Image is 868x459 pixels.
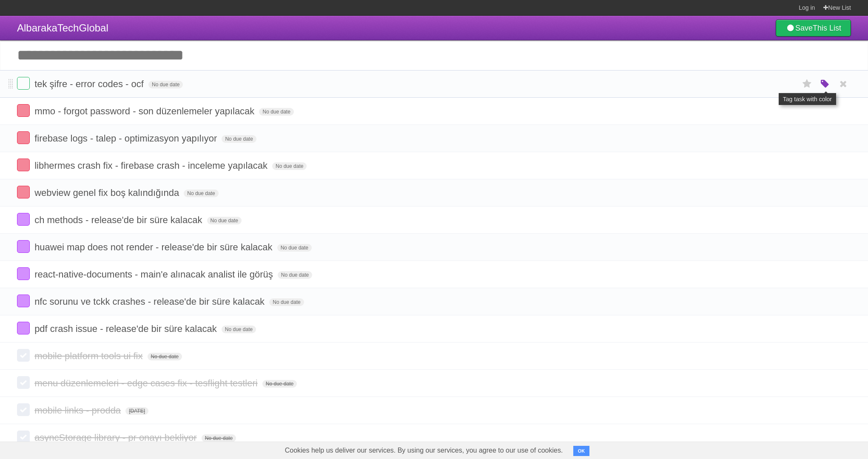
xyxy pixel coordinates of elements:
[222,135,256,143] span: No due date
[278,271,312,279] span: No due date
[813,24,841,32] b: This List
[207,217,242,224] span: No due date
[799,77,815,91] label: Star task
[17,295,30,307] label: Done
[34,296,267,307] span: nfc sorunu ve tckk crashes - release'de bir süre kalacak
[34,351,145,361] span: mobile platform tools ui fix
[34,323,219,334] span: pdf crash issue - release'de bir süre kalacak
[34,378,260,388] span: menu düzenlemeleri - edge cases fix - tesflight testleri
[34,405,123,416] span: mobile links - prodda
[259,108,293,116] span: No due date
[17,104,30,117] label: Done
[125,407,148,415] span: [DATE]
[184,190,218,197] span: No due date
[17,159,30,171] label: Done
[34,79,146,89] span: tek şifre - error codes - ocf
[17,376,30,389] label: Done
[34,269,275,280] span: react-native-documents - main'e alınacak analist ile görüş
[34,215,204,225] span: ch methods - release'de bir süre kalacak
[17,240,30,253] label: Done
[262,380,297,388] span: No due date
[34,133,219,144] span: firebase logs - talep - optimizasyon yapılıyor
[17,77,30,90] label: Done
[17,267,30,280] label: Done
[269,298,304,306] span: No due date
[17,213,30,226] label: Done
[17,403,30,416] label: Done
[34,242,274,252] span: huawei map does not render - release'de bir süre kalacak
[17,349,30,362] label: Done
[17,186,30,198] label: Done
[34,106,256,116] span: mmo - forgot password - son düzenlemeler yapılacak
[202,434,236,442] span: No due date
[573,446,590,456] button: OK
[34,187,181,198] span: webview genel fix boş kalındığında
[34,160,270,171] span: libhermes crash fix - firebase crash - inceleme yapılacak
[34,432,199,443] span: asyncStorage library - pr onayı bekliyor
[17,431,30,443] label: Done
[148,81,183,88] span: No due date
[776,20,851,37] a: SaveThis List
[17,322,30,334] label: Done
[17,131,30,144] label: Done
[272,162,307,170] span: No due date
[277,244,312,252] span: No due date
[276,442,572,459] span: Cookies help us deliver our services. By using our services, you agree to our use of cookies.
[148,353,182,360] span: No due date
[17,22,108,34] span: AlbarakaTechGlobal
[222,326,256,333] span: No due date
